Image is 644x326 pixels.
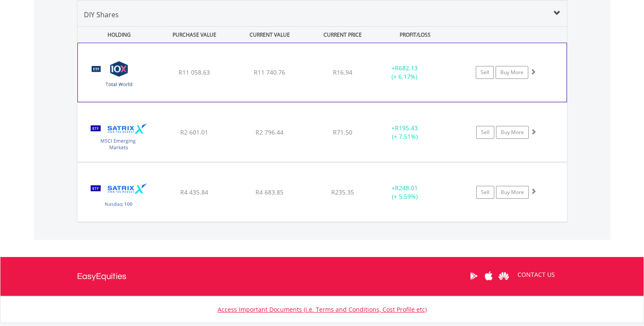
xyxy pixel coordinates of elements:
span: R71.50 [333,128,352,136]
span: R4 683.85 [256,188,283,196]
span: R11 058.63 [179,68,210,76]
a: Buy More [496,66,528,79]
a: EasyEquities [77,257,126,296]
span: R16.94 [333,68,352,76]
a: Buy More [496,186,529,199]
div: PURCHASE VALUE [158,27,231,43]
div: + (+ 6.17%) [372,64,437,81]
span: R682.13 [395,64,418,72]
span: DIY Shares [84,10,119,19]
a: Apple [481,263,496,289]
a: CONTACT US [512,263,561,287]
a: Sell [476,66,494,79]
span: R195.43 [395,124,418,132]
a: Sell [476,126,494,139]
span: R2 601.01 [180,128,208,136]
span: R4 435.84 [180,188,208,196]
a: Buy More [496,126,529,139]
div: + (+ 5.59%) [373,184,438,201]
div: CURRENT PRICE [308,27,376,43]
div: CURRENT VALUE [233,27,307,43]
div: + (+ 7.51%) [373,124,438,141]
span: R248.01 [395,184,418,192]
img: TFSA.GLOBAL.png [82,54,156,100]
div: PROFIT/LOSS [379,27,452,43]
span: R2 796.44 [256,128,283,136]
span: R235.35 [331,188,354,196]
a: Sell [476,186,494,199]
div: HOLDING [78,27,156,43]
span: R11 740.76 [254,68,285,76]
a: Google Play [466,263,481,289]
img: TFSA.STXNDQ.png [82,173,156,219]
img: TFSA.STXEMG.png [82,113,156,160]
a: Access Important Documents (i.e. Terms and Conditions, Cost Profile etc) [218,305,427,313]
a: Huawei [496,263,512,289]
